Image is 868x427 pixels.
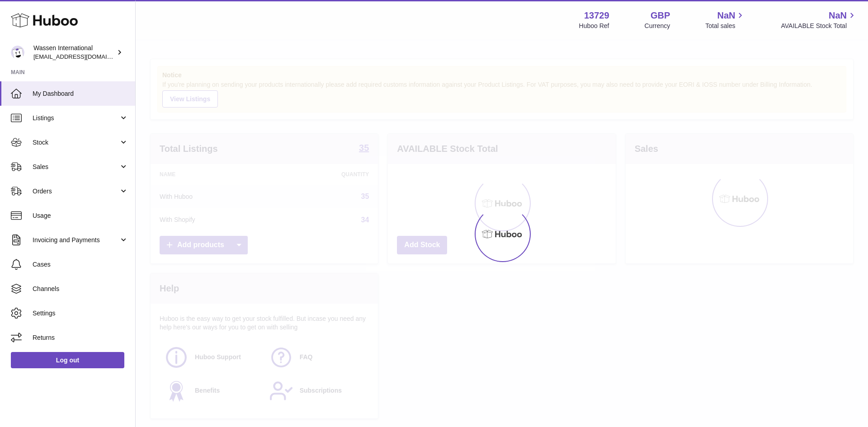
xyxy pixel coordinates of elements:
a: Log out [11,352,124,368]
img: internalAdmin-13729@internal.huboo.com [11,46,24,59]
span: Orders [33,187,119,196]
span: Returns [33,333,128,342]
div: Huboo Ref [579,22,609,30]
span: Usage [33,211,128,220]
strong: 13729 [584,9,609,22]
strong: GBP [651,9,670,22]
span: My Dashboard [33,89,128,98]
span: Total sales [705,22,745,30]
span: Channels [33,285,128,293]
a: NaN AVAILABLE Stock Total [781,9,857,30]
span: Invoicing and Payments [33,236,119,244]
span: AVAILABLE Stock Total [781,22,857,30]
span: Cases [33,260,128,269]
span: Sales [33,163,119,171]
span: Settings [33,309,128,318]
span: Stock [33,138,119,147]
span: Listings [33,114,119,122]
div: Currency [645,22,670,30]
span: NaN [829,9,847,22]
div: Wassen International [33,44,115,61]
a: NaN Total sales [705,9,745,30]
span: [EMAIL_ADDRESS][DOMAIN_NAME] [33,53,133,60]
span: NaN [717,9,735,22]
